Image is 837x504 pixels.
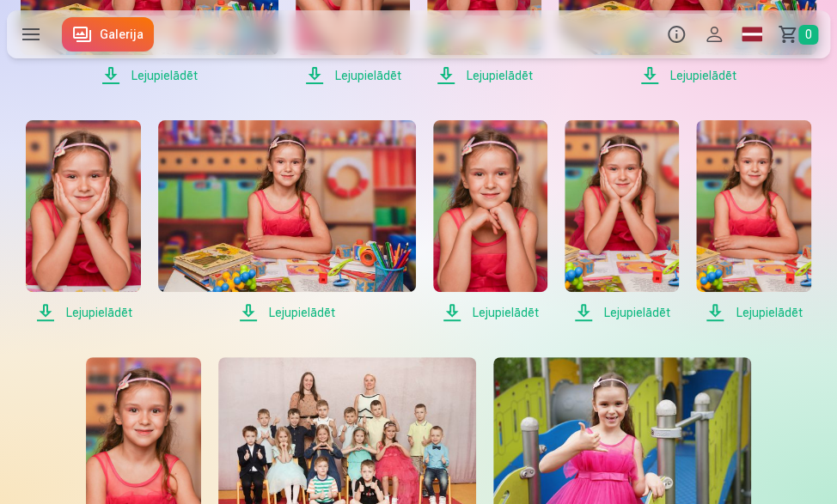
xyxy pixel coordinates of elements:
a: Lejupielādēt [158,120,416,323]
span: Lejupielādēt [696,302,810,323]
button: Info [657,10,695,58]
a: Lejupielādēt [696,120,810,323]
span: Lejupielādēt [26,302,140,323]
a: Lejupielādēt [433,120,547,323]
span: Lejupielādēt [565,302,679,323]
a: Galerija [62,17,154,52]
span: Lejupielādēt [21,65,278,86]
span: 0 [798,25,818,45]
span: Lejupielādēt [433,302,547,323]
span: Lejupielādēt [427,65,541,86]
a: Lejupielādēt [565,120,679,323]
span: Lejupielādēt [296,65,410,86]
button: Profils [695,10,733,58]
a: Grozs0 [771,10,830,58]
span: Lejupielādēt [559,65,816,86]
a: Global [733,10,771,58]
span: Lejupielādēt [158,302,416,323]
a: Lejupielādēt [26,120,140,323]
